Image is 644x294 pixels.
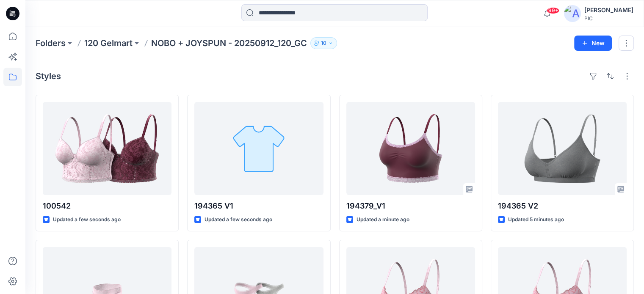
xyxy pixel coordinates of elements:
[194,102,323,195] a: 194365 V1
[346,200,475,212] p: 194379_V1
[310,37,337,49] button: 10
[346,102,475,195] a: 194379_V1
[357,215,409,224] p: Updated a minute ago
[53,215,121,224] p: Updated a few seconds ago
[43,102,171,195] a: 100542
[584,5,633,15] div: [PERSON_NAME]
[547,7,559,14] span: 99+
[564,5,581,22] img: avatar
[151,37,307,49] p: NOBO + JOYSPUN - 20250912_120_GC
[36,71,61,81] h4: Styles
[36,37,66,49] a: Folders
[205,215,272,224] p: Updated a few seconds ago
[84,37,133,49] a: 120 Gelmart
[321,38,326,48] p: 10
[43,200,171,212] p: 100542
[508,215,564,224] p: Updated 5 minutes ago
[194,200,323,212] p: 194365 V1
[584,15,633,22] div: PIC
[498,102,627,195] a: 194365 V2
[498,200,627,212] p: 194365 V2
[574,36,612,51] button: New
